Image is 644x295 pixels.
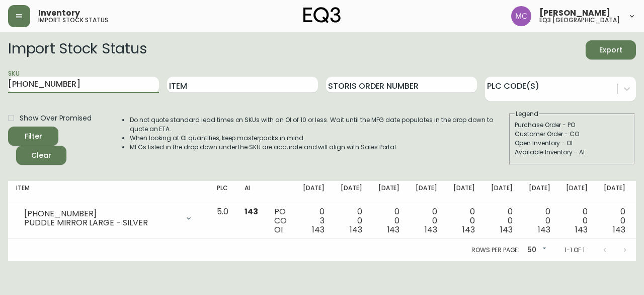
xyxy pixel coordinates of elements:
div: 50 [523,242,548,259]
legend: Legend [515,109,539,119]
button: Filter [8,127,58,146]
span: [PERSON_NAME] [539,9,610,17]
span: Inventory [38,9,80,17]
span: 143 [312,224,325,235]
img: logo [303,7,341,23]
div: Customer Order - CO [515,130,629,139]
span: OI [274,224,283,235]
th: AI [236,181,266,203]
span: Export [594,44,628,56]
span: 143 [350,224,362,235]
button: Export [586,40,636,60]
div: Open Inventory - OI [515,139,629,148]
span: 143 [462,224,475,235]
span: 143 [387,224,400,235]
p: 1-1 of 1 [565,246,585,255]
div: 0 0 [378,207,400,234]
span: 143 [425,224,437,235]
h5: eq3 [GEOGRAPHIC_DATA] [539,17,620,23]
button: Clear [16,146,66,165]
div: 0 0 [566,207,588,234]
div: 0 0 [604,207,625,234]
th: [DATE] [445,181,483,203]
div: 0 0 [529,207,550,234]
div: 0 0 [453,207,475,234]
span: 143 [538,224,550,235]
div: PUDDLE MIRROR LARGE - SILVER [24,218,179,227]
th: [DATE] [370,181,408,203]
th: [DATE] [408,181,445,203]
th: Item [8,181,209,203]
div: [PHONE_NUMBER]PUDDLE MIRROR LARGE - SILVER [16,207,201,229]
th: [DATE] [333,181,370,203]
span: 143 [575,224,588,235]
span: 143 [613,224,625,235]
div: Available Inventory - AI [515,148,629,157]
th: [DATE] [521,181,558,203]
div: [PHONE_NUMBER] [24,209,179,218]
th: [DATE] [483,181,521,203]
span: Clear [24,149,58,162]
span: 143 [245,206,258,217]
img: 6dbdb61c5655a9a555815750a11666cc [511,6,531,26]
li: When looking at OI quantities, keep masterpacks in mind. [130,134,508,143]
div: 0 0 [416,207,437,234]
div: 0 0 [341,207,362,234]
th: [DATE] [558,181,596,203]
th: [DATE] [295,181,333,203]
span: 143 [500,224,513,235]
div: 0 0 [491,207,513,234]
td: 5.0 [209,203,236,239]
h2: Import Stock Status [8,40,146,60]
span: Show Over Promised [20,113,92,124]
div: PO CO [274,207,287,234]
p: Rows per page: [471,246,519,255]
li: Do not quote standard lead times on SKUs with an OI of 10 or less. Wait until the MFG date popula... [130,115,508,134]
div: 0 3 [303,207,325,234]
h5: import stock status [38,17,108,23]
th: [DATE] [596,181,633,203]
li: MFGs listed in the drop down under the SKU are accurate and will align with Sales Portal. [130,143,508,152]
th: PLC [209,181,236,203]
div: Purchase Order - PO [515,121,629,130]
